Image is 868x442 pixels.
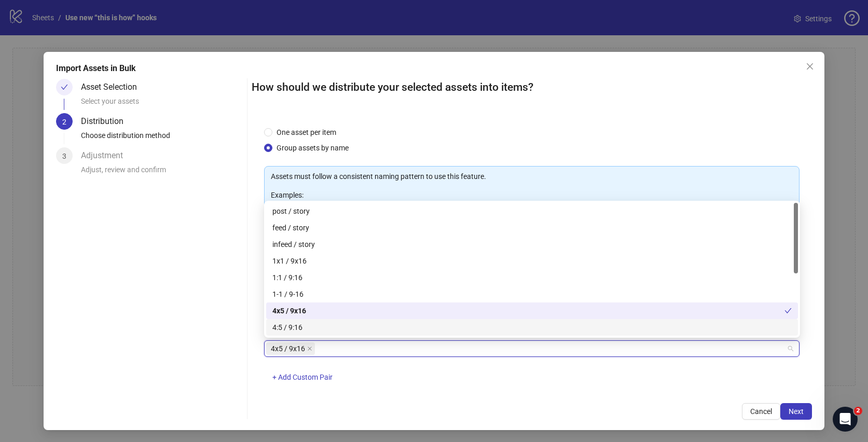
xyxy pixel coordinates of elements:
span: Cancel [750,407,772,416]
div: 4:5 / 9:16 [272,322,792,333]
div: Import Assets in Bulk [56,62,812,75]
div: 4x5 / 9x16 [272,305,784,316]
p: Assets must follow a consistent naming pattern to use this feature. [271,171,793,182]
span: 4x5 / 9x16 [271,343,305,354]
button: + Add Custom Pair [264,369,341,386]
div: post / story [272,205,792,217]
div: Select your assets [81,95,243,113]
span: Next [789,407,804,416]
button: Close [802,58,818,75]
div: 4:5 / 9:16 [266,319,798,336]
button: Next [780,403,812,420]
span: 2 [62,118,66,126]
span: One asset per item [272,127,340,138]
div: Adjustment [81,147,131,164]
div: 1x1 / 9x16 [266,253,798,269]
div: 4x5 / 9x16 [266,302,798,319]
div: feed / story [266,219,798,236]
span: + Add Custom Pair [272,373,333,381]
p: Examples: Pairs: 'Summer_Campaign_1x1.png' and 'Summer_Campaign_9x16.png' Triples: 'Summer_Campai... [271,189,793,224]
div: infeed / story [272,239,792,250]
div: 1:1 / 9:16 [272,272,792,283]
div: 1:1 / 9:16 [266,269,798,286]
span: close [806,62,814,71]
div: feed / story [272,222,792,233]
span: check [784,307,792,314]
h2: How should we distribute your selected assets into items? [252,79,812,96]
div: 1x1 / 9x16 [272,255,792,267]
div: 1-1 / 9-16 [266,286,798,302]
span: check [61,84,68,91]
div: post / story [266,203,798,219]
div: Asset Selection [81,79,145,95]
span: close [307,346,312,351]
button: Cancel [742,403,780,420]
span: Group assets by name [272,142,353,154]
span: 4x5 / 9x16 [266,342,315,355]
div: Distribution [81,113,132,130]
div: Adjust, review and confirm [81,164,243,182]
div: Choose distribution method [81,130,243,147]
span: 3 [62,152,66,160]
div: 1-1 / 9-16 [272,288,792,300]
span: 2 [854,407,862,415]
div: infeed / story [266,236,798,253]
iframe: Intercom live chat [833,407,858,432]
